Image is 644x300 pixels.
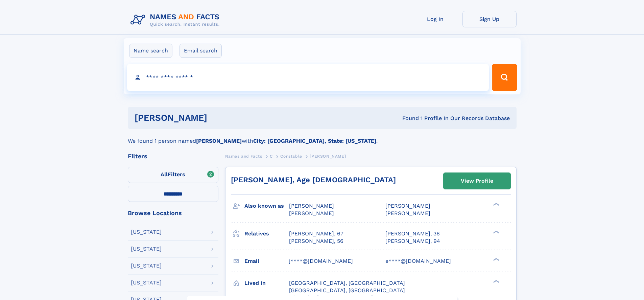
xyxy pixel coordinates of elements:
[131,229,162,235] div: [US_STATE]
[128,153,218,159] div: Filters
[253,138,376,144] b: City: [GEOGRAPHIC_DATA], State: [US_STATE]
[135,114,305,122] h1: [PERSON_NAME]
[270,152,273,160] a: C
[131,263,162,269] div: [US_STATE]
[128,129,517,145] div: We found 1 person named with .
[128,210,218,216] div: Browse Locations
[385,237,440,245] a: [PERSON_NAME], 94
[196,138,242,144] b: [PERSON_NAME]
[492,64,517,91] button: Search Button
[492,257,500,261] div: ❯
[385,230,440,237] a: [PERSON_NAME], 36
[462,11,517,27] a: Sign Up
[127,64,489,91] input: search input
[128,167,218,183] label: Filters
[280,152,302,160] a: Constable
[492,230,500,234] div: ❯
[161,171,168,178] span: All
[244,228,289,239] h3: Relatives
[244,200,289,212] h3: Also known as
[131,280,162,285] div: [US_STATE]
[244,255,289,267] h3: Email
[492,279,500,283] div: ❯
[310,154,346,159] span: [PERSON_NAME]
[225,152,262,160] a: Names and Facts
[289,280,405,286] span: [GEOGRAPHIC_DATA], [GEOGRAPHIC_DATA]
[289,210,334,216] span: [PERSON_NAME]
[244,277,289,289] h3: Lived in
[128,11,225,29] img: Logo Names and Facts
[492,202,500,207] div: ❯
[289,203,334,209] span: [PERSON_NAME]
[305,115,510,122] div: Found 1 Profile In Our Records Database
[461,173,493,189] div: View Profile
[385,203,430,209] span: [PERSON_NAME]
[180,44,222,58] label: Email search
[231,176,396,184] a: [PERSON_NAME], Age [DEMOGRAPHIC_DATA]
[444,173,510,189] a: View Profile
[129,44,172,58] label: Name search
[289,287,405,294] span: [GEOGRAPHIC_DATA], [GEOGRAPHIC_DATA]
[408,11,462,27] a: Log In
[289,237,343,245] a: [PERSON_NAME], 56
[270,154,273,159] span: C
[131,246,162,252] div: [US_STATE]
[289,230,343,237] a: [PERSON_NAME], 67
[280,154,302,159] span: Constable
[385,210,430,216] span: [PERSON_NAME]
